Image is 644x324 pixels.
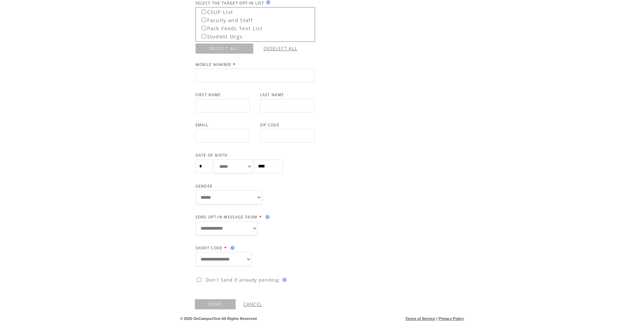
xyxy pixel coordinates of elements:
span: SELECT THE TARGET OPT-IN LIST [196,1,264,5]
img: help.gif [280,278,287,282]
img: help.gif [228,246,235,250]
img: help.gif [263,215,270,219]
span: | [436,317,437,321]
span: SHORT CODE [196,246,223,250]
label: Pack Feeds Text List [197,23,263,32]
img: help.gif [264,0,270,4]
a: Terms of Service [405,317,435,321]
input: Faculty and Staff [202,18,206,22]
input: Pack Feeds Text List [202,26,206,30]
input: Student Orgs [202,34,206,38]
span: LAST NAME [260,92,284,97]
a: DESELECT ALL [263,46,298,52]
span: © 2025 OnCampusText All Rights Reserved [180,317,257,321]
a: Privacy Policy [439,317,464,321]
a: CANCEL [243,301,262,307]
span: FIRST NAME [196,92,221,97]
input: CSUP List [202,10,206,14]
span: DATE OF BIRTH [196,153,228,158]
span: EMAIL [196,123,209,127]
span: GENDER [196,184,213,188]
span: MOBILE NUMBER [196,62,232,67]
span: Don't Send if already pending: [206,277,280,283]
a: SEND [195,299,236,309]
label: Student Orgs [197,31,243,40]
a: SELECT ALL [196,43,253,54]
span: ZIP CODE [260,123,280,127]
label: Faculty and Staff [197,15,253,23]
span: SEND OPT-IN MESSAGE FROM [196,215,258,219]
label: CSUP List [197,7,233,15]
